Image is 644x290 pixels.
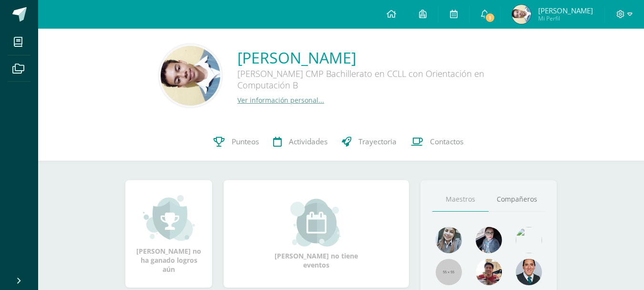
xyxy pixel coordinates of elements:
span: Actividades [289,137,327,147]
img: eec80b72a0218df6e1b0c014193c2b59.png [516,259,542,285]
a: Actividades [266,123,335,161]
img: 55x55 [436,259,462,285]
span: 1 [485,12,495,23]
a: Contactos [404,123,470,161]
img: 45bd7986b8947ad7e5894cbc9b781108.png [436,227,462,253]
a: Compañeros [489,187,545,212]
div: [PERSON_NAME] CMP Bachillerato en CCLL con Orientación en Computación B [237,68,523,96]
span: Punteos [232,137,259,147]
div: [PERSON_NAME] no tiene eventos [269,199,364,269]
div: [PERSON_NAME] no ha ganado logros aún [135,194,203,274]
span: Trayectoria [358,137,397,147]
img: achievement_small.png [143,194,195,242]
a: [PERSON_NAME] [237,47,523,68]
img: c25c8a4a46aeab7e345bf0f34826bacf.png [516,227,542,253]
span: Contactos [430,137,463,147]
a: Punteos [206,123,266,161]
img: 0e05097b68e5ed5f7dd6f9503ba2bd59.png [512,5,531,24]
span: [PERSON_NAME] [538,6,593,15]
a: Trayectoria [335,123,404,161]
a: Ver información personal... [237,96,324,105]
img: b8baad08a0802a54ee139394226d2cf3.png [476,227,502,253]
img: 11152eb22ca3048aebc25a5ecf6973a7.png [476,259,502,285]
a: Maestros [432,187,489,212]
span: Mi Perfil [538,14,593,22]
img: event_small.png [290,199,342,247]
img: 89706c57ef2725daee2eab2f3f13e3ac.png [161,46,220,106]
